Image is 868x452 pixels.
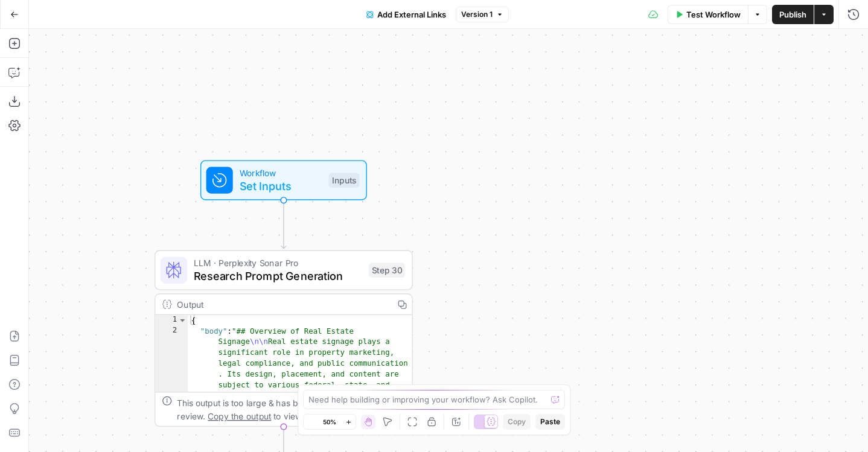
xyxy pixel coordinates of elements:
[686,8,741,21] span: Test Workflow
[177,396,405,422] div: This output is too large & has been abbreviated for review. to view the full content.
[240,166,322,179] span: Workflow
[779,8,806,21] span: Publish
[377,8,446,21] span: Add External Links
[155,315,188,326] div: 1
[208,411,271,421] span: Copy the output
[240,177,322,194] span: Set Inputs
[461,9,493,20] span: Version 1
[668,5,748,24] button: Test Workflow
[503,414,531,430] button: Copy
[772,5,814,24] button: Publish
[155,160,413,200] div: WorkflowSet InputsInputs
[194,268,362,285] span: Research Prompt Generation
[328,173,359,188] div: Inputs
[281,200,286,249] g: Edge from start to step_30
[535,414,565,430] button: Paste
[456,7,509,22] button: Version 1
[178,315,187,326] span: Toggle code folding, rows 1 through 3
[177,298,387,311] div: Output
[155,250,413,427] div: LLM · Perplexity Sonar ProResearch Prompt GenerationStep 30Output{ "body":"## Overview of Real Es...
[323,417,336,427] span: 50%
[359,5,453,24] button: Add External Links
[540,416,560,427] span: Paste
[508,416,526,427] span: Copy
[369,263,406,278] div: Step 30
[194,256,362,269] span: LLM · Perplexity Sonar Pro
